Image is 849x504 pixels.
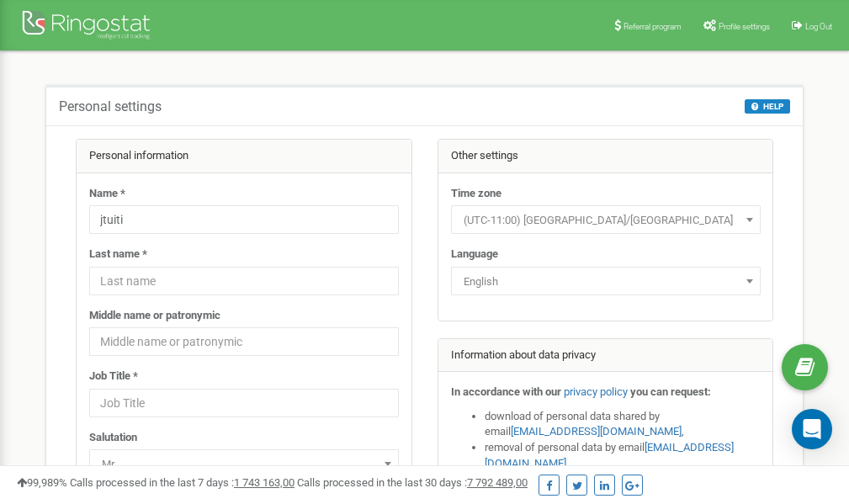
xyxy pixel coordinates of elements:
strong: In accordance with our [451,385,561,398]
label: Last name * [89,247,147,263]
label: Time zone [451,186,501,202]
span: Mr. [89,449,399,478]
span: 99,989% [17,476,67,489]
label: Language [451,247,498,263]
span: English [451,267,761,295]
input: Job Title [89,389,399,417]
input: Middle name or patronymic [89,327,399,356]
label: Name * [89,186,125,202]
input: Last name [89,267,399,295]
li: removal of personal data by email , [485,440,761,471]
label: Middle name or patronymic [89,308,220,324]
span: (UTC-11:00) Pacific/Midway [457,209,755,232]
span: Calls processed in the last 30 days : [297,476,528,489]
u: 1 743 163,00 [234,476,294,489]
button: HELP [745,99,790,114]
span: (UTC-11:00) Pacific/Midway [451,205,761,234]
a: privacy policy [564,385,628,398]
span: Mr. [95,453,393,476]
u: 7 792 489,00 [467,476,528,489]
div: Other settings [438,140,773,173]
input: Name [89,205,399,234]
span: Profile settings [719,22,770,31]
span: Referral program [623,22,682,31]
span: Calls processed in the last 7 days : [70,476,294,489]
h5: Personal settings [59,99,162,114]
div: Personal information [77,140,411,173]
div: Open Intercom Messenger [792,409,832,449]
strong: you can request: [630,385,711,398]
li: download of personal data shared by email , [485,409,761,440]
span: Log Out [805,22,832,31]
label: Salutation [89,430,137,446]
label: Job Title * [89,369,138,385]
div: Information about data privacy [438,339,773,373]
span: English [457,270,755,294]
a: [EMAIL_ADDRESS][DOMAIN_NAME] [511,425,682,438]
